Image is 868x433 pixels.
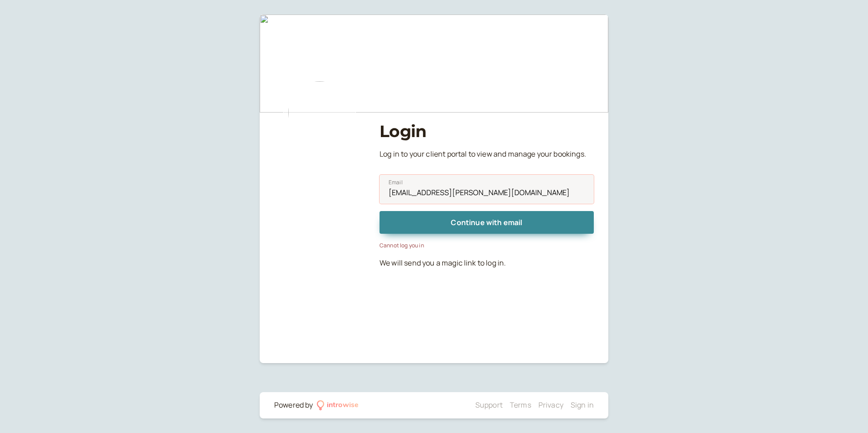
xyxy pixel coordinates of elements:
p: We will send you a magic link to log in. [380,257,594,269]
h1: Login [380,122,594,141]
a: Support [475,400,503,410]
div: Cannot log you in [380,241,594,250]
a: Sign in [571,400,594,410]
span: Continue with email [451,217,522,227]
span: Email [389,178,403,187]
input: Email [380,175,594,204]
a: Privacy [538,400,563,410]
div: Powered by [274,399,313,411]
div: introwise [327,399,359,411]
p: Log in to your client portal to view and manage your bookings. [380,148,594,160]
a: introwise [317,399,359,411]
a: Terms [510,400,531,410]
button: Continue with email [380,211,594,234]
